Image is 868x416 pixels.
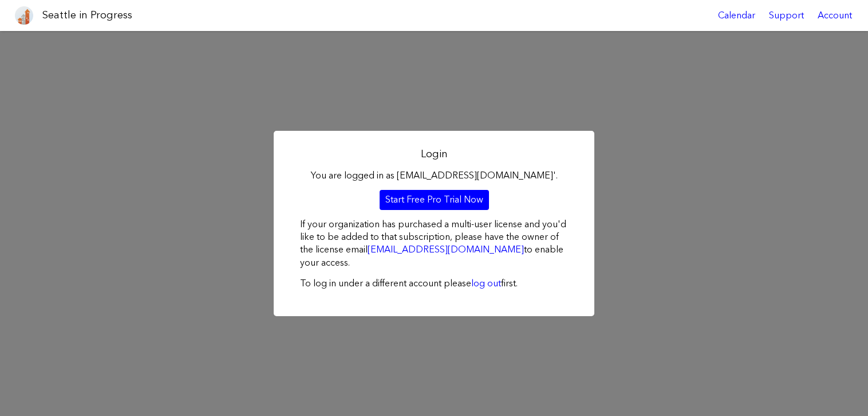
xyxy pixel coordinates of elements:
[380,190,489,209] a: Start Free Pro Trial Now
[368,244,524,255] a: [EMAIL_ADDRESS][DOMAIN_NAME]
[300,218,568,270] p: If your organization has purchased a multi-user license and you'd like to be added to that subscr...
[300,147,568,161] h2: Login
[471,278,501,289] a: log out
[15,6,33,25] img: favicon-96x96.png
[300,277,568,290] p: To log in under a different account please first.
[300,169,568,182] p: You are logged in as [EMAIL_ADDRESS][DOMAIN_NAME]'.
[42,8,132,22] h1: Seattle in Progress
